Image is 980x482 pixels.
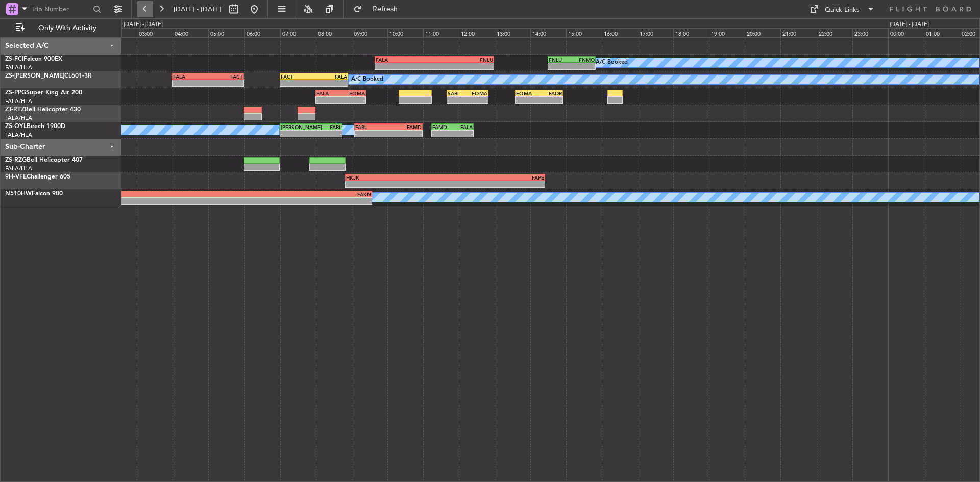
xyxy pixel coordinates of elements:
div: - [316,97,341,103]
div: 12:00 [459,28,495,37]
div: FQMA [516,90,539,96]
a: ZS-OYLBeech 1900D [5,123,65,130]
div: 11:00 [423,28,459,37]
div: FABL [355,124,388,130]
div: 07:00 [280,28,316,37]
span: Only With Activity [27,24,108,32]
span: ZS-OYL [5,123,27,130]
div: - [549,63,572,69]
span: ZS-FCI [5,56,23,62]
div: [DATE] - [DATE] [124,20,163,29]
a: 9H-VFEChallenger 605 [5,174,70,180]
a: ZS-FCIFalcon 900EX [5,56,62,62]
div: 08:00 [316,28,352,37]
div: - [432,131,452,137]
a: FALA/HLA [5,131,32,139]
div: 05:00 [208,28,244,37]
button: Refresh [349,1,410,17]
div: - [208,80,243,86]
span: N510HW [5,191,32,197]
div: [DATE] - [DATE] [890,20,929,29]
div: - [281,80,314,86]
div: 23:00 [852,28,888,37]
div: - [572,63,595,69]
a: ZS-PPGSuper King Air 200 [5,90,82,96]
span: ZS-PPG [5,90,26,96]
div: FALA [376,57,434,63]
div: FAOR [539,90,562,96]
div: - [180,198,371,204]
span: Refresh [364,6,407,13]
a: FALA/HLA [5,165,32,172]
div: FNLU [549,57,572,63]
div: A/C Booked [351,72,383,87]
button: Only With Activity [11,20,111,36]
div: 09:00 [352,28,387,37]
div: - [355,131,388,137]
span: [DATE] - [DATE] [174,5,222,14]
span: 9H-VFE [5,174,27,180]
div: - [341,97,365,103]
div: FACT [208,73,243,80]
div: 16:00 [602,28,638,37]
a: N510HWFalcon 900 [5,191,63,197]
div: Quick Links [825,5,860,15]
a: ZS-RZGBell Helicopter 407 [5,157,83,163]
div: - [516,97,539,103]
div: 20:00 [745,28,780,37]
div: FACT [281,73,314,80]
div: FAPE [445,174,544,181]
div: 13:00 [495,28,530,37]
div: - [448,97,468,103]
div: FQMA [468,90,487,96]
div: - [468,97,487,103]
a: FALA/HLA [5,97,32,105]
div: - [281,131,311,137]
div: - [376,63,434,69]
div: FAMD [432,124,452,130]
div: FALA [314,73,347,80]
div: 21:00 [780,28,816,37]
div: FABL [311,124,341,130]
div: FQMA [341,90,365,96]
button: Quick Links [804,1,880,17]
div: - [346,181,445,187]
a: FALA/HLA [5,114,32,122]
div: FNMO [572,57,595,63]
div: 18:00 [673,28,709,37]
input: Trip Number [31,2,90,17]
div: 22:00 [817,28,852,37]
div: - [452,131,472,137]
div: - [314,80,347,86]
div: 03:00 [137,28,173,37]
span: ZS-[PERSON_NAME] [5,73,64,79]
div: [PERSON_NAME] [281,124,311,130]
a: FALA/HLA [5,64,32,71]
div: FALA [452,124,472,130]
div: 06:00 [244,28,280,37]
div: A/C Booked [596,55,628,70]
span: ZS-RZG [5,157,27,163]
div: 00:00 [888,28,924,37]
div: - [388,131,422,137]
div: FALA [316,90,341,96]
div: - [539,97,562,103]
div: - [173,80,208,86]
div: 19:00 [709,28,745,37]
div: 10:00 [387,28,423,37]
div: 17:00 [638,28,673,37]
div: - [311,131,341,137]
div: 04:00 [173,28,208,37]
div: 01:00 [924,28,960,37]
div: FAMD [388,124,422,130]
a: ZT-RTZBell Helicopter 430 [5,107,81,113]
div: - [434,63,493,69]
div: 14:00 [530,28,566,37]
div: - [445,181,544,187]
div: SABI [448,90,468,96]
div: HKJK [346,174,445,181]
div: FNLU [434,57,493,63]
div: FALA [173,73,208,80]
div: 15:00 [566,28,602,37]
div: FAKN [180,191,371,197]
